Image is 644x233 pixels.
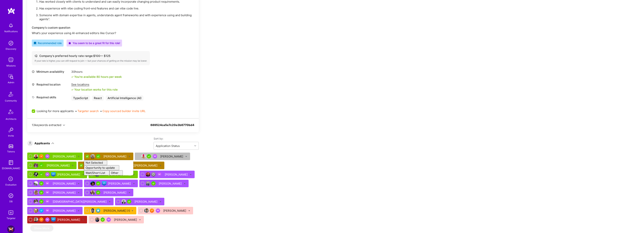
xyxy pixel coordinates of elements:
i: Bulk Status Update [78,192,80,194]
i: Bulk Status Update [132,210,133,212]
img: User Avatar [34,154,38,159]
img: Limited Access [151,172,156,177]
div: Community [5,99,17,103]
i: icon Location [32,83,35,86]
i: icon ArrowDown [51,142,54,145]
button: Targeter search [77,109,99,113]
i: Bulk Status Update [185,156,187,157]
div: [PERSON_NAME] [103,154,127,158]
div: [PERSON_NAME] [53,209,76,213]
i: Bulk Status Update [82,219,84,221]
i: Bulk Status Update [82,174,84,176]
div: If your rate is higher, you can still request to join — but your chances of getting on the missio... [35,59,147,62]
button: 13keywords extracted [32,123,65,127]
img: Been on Mission [45,181,50,186]
img: User Avatar [146,172,150,177]
div: [PERSON_NAME] [103,209,130,213]
img: Been on Mission [45,154,50,159]
img: Front-end guild [51,217,56,222]
img: Been on Mission [45,190,50,195]
img: Vetted A.Teamer [39,208,44,213]
div: Minimum availability [32,70,69,74]
div: Evaluation [5,183,17,187]
div: 30 hours [71,70,122,74]
i: Bulk Status Update [78,156,80,157]
i: Bulk Status Update [133,174,135,176]
img: A.Teamer in Residence [39,163,44,168]
img: Been on Mission [157,172,162,177]
a: A.Team: AIR [6,225,16,233]
i: Bulk Status Update [133,183,135,185]
img: User Avatar [34,199,38,204]
div: See locations [71,83,118,86]
i: Bulk Status Update [129,156,130,157]
img: Been on Mission [45,217,50,222]
img: User Avatar [90,154,95,159]
button: Opportunity to update [84,165,119,170]
i: icon Chevron [63,124,65,126]
i: icon Cash [35,54,37,57]
img: User Avatar [121,199,126,204]
i: icon Check [71,76,74,78]
img: teamwork [7,56,15,64]
span: Looking for more applicants [37,109,74,113]
img: A.Teamer in Residence [39,181,44,186]
div: Tokens [7,150,15,154]
img: User Avatar [146,181,150,186]
i: icon Chevron [194,145,196,147]
div: Company's preferred hourly rate range: $ 100 — $ 125 [35,54,147,58]
i: Bulk Status Update [78,210,80,212]
div: [PERSON_NAME] [160,154,184,158]
i: Bulk Status Update [160,201,161,203]
div: [PERSON_NAME] [103,191,127,195]
img: User Avatar [95,217,99,222]
img: A.Teamer in Residence [39,199,44,204]
div: Discovery [6,47,16,51]
div: [PERSON_NAME] [108,182,132,186]
img: Community [6,90,15,99]
img: User Avatar [141,154,146,159]
img: A.Teamer in Residence [96,154,100,159]
i: Bulk Status Update [129,192,130,194]
div: [PERSON_NAME] [165,173,188,176]
img: tokens [9,144,13,148]
div: 689524ca5e7c20e3b6770bd4 [150,123,194,131]
img: A.Teamer in Residence [147,154,151,159]
img: Been on Mission [45,172,50,177]
p: What's your experience using AI-enhanced editors like Cursor? [32,31,194,35]
div: [PERSON_NAME] [53,191,76,195]
div: DB [9,199,13,203]
div: You seem to be a great fit for this role! [68,41,120,45]
div: [PERSON_NAME] [134,200,158,204]
i: icon ArrowRight [115,167,118,169]
div: [DEMOGRAPHIC_DATA][PERSON_NAME] [53,200,107,204]
img: A.Teamer in Residence [96,181,100,186]
img: bell [7,22,15,29]
img: Front-end guild [102,181,106,186]
img: A.Teamer in Residence [100,217,105,222]
span: • [100,109,146,113]
sup: [1] [127,209,130,213]
img: User Avatar [34,190,38,195]
img: Admin Search [7,192,15,199]
img: A.Teamer in Residence [96,190,100,195]
button: Not Selected [84,160,107,165]
img: User Avatar [34,217,38,222]
i: icon ArrowRight [118,172,121,174]
i: icon Tag [32,96,35,99]
img: Exceptional A.Teamer [39,154,44,159]
i: Bulk Status Update [188,210,190,212]
img: User Avatar [34,181,38,186]
div: [PERSON_NAME] [53,182,76,186]
div: Required location [32,83,69,86]
button: Copy sourced builder invite URL [102,109,146,113]
img: Been on Mission [106,217,111,222]
div: Notifications [4,29,18,33]
div: Admin [8,80,14,84]
div: Missions [6,64,16,68]
span: • [75,109,99,113]
i: icon PurpleStar [68,42,71,44]
p: Has experience with vibe coding front-end features and can vibe code live. [39,6,194,10]
img: Skill Targeter [7,209,15,216]
div: [PERSON_NAME] [47,163,70,167]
